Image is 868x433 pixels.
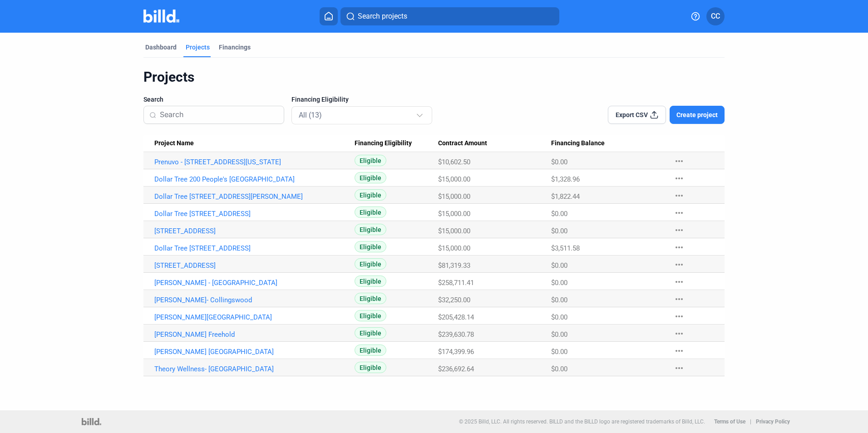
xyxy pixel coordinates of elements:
[154,139,194,148] span: Project Name
[551,244,580,252] span: $3,511.58
[551,210,567,218] span: $0.00
[143,69,725,86] div: Projects
[186,43,210,52] div: Projects
[219,43,251,52] div: Financings
[154,296,355,304] a: [PERSON_NAME]- Collingswood
[143,95,163,104] span: Search
[608,106,666,124] button: Export CSV
[551,296,567,304] span: $0.00
[355,362,386,373] span: Eligible
[154,244,355,252] a: Dollar Tree [STREET_ADDRESS]
[670,106,725,124] button: Create project
[355,139,438,148] div: Financing Eligibility
[438,313,474,321] span: $205,428.14
[551,192,580,201] span: $1,822.44
[355,189,386,201] span: Eligible
[355,327,386,339] span: Eligible
[711,11,720,22] span: CC
[340,7,559,25] button: Search projects
[154,158,355,166] a: Prenuvo - [STREET_ADDRESS][US_STATE]
[355,258,386,270] span: Eligible
[145,43,177,52] div: Dashboard
[154,210,355,218] a: Dollar Tree [STREET_ADDRESS]
[143,10,179,23] img: Billd Company Logo
[438,261,470,270] span: $81,319.33
[674,294,685,305] mat-icon: more_horiz
[551,279,567,287] span: $0.00
[358,11,407,22] span: Search projects
[154,365,355,373] a: Theory Wellness- [GEOGRAPHIC_DATA]
[674,363,685,374] mat-icon: more_horiz
[438,175,470,183] span: $15,000.00
[154,279,355,287] a: [PERSON_NAME] - [GEOGRAPHIC_DATA]
[160,105,278,124] input: Search
[438,192,470,201] span: $15,000.00
[355,241,386,252] span: Eligible
[154,192,355,201] a: Dollar Tree [STREET_ADDRESS][PERSON_NAME]
[551,175,580,183] span: $1,328.96
[551,158,567,166] span: $0.00
[438,348,474,356] span: $174,399.96
[355,155,386,166] span: Eligible
[438,296,470,304] span: $32,250.00
[438,158,470,166] span: $10,602.50
[616,110,648,119] span: Export CSV
[706,7,725,25] button: CC
[676,110,718,119] span: Create project
[674,242,685,253] mat-icon: more_horiz
[154,261,355,270] a: [STREET_ADDRESS]
[438,210,470,218] span: $15,000.00
[438,139,487,148] span: Contract Amount
[355,293,386,304] span: Eligible
[551,365,567,373] span: $0.00
[714,418,745,425] b: Terms of Use
[291,95,349,104] span: Financing Eligibility
[551,313,567,321] span: $0.00
[355,224,386,235] span: Eligible
[154,313,355,321] a: [PERSON_NAME][GEOGRAPHIC_DATA]
[674,276,685,287] mat-icon: more_horiz
[551,139,605,148] span: Financing Balance
[154,175,355,183] a: Dollar Tree 200 People's [GEOGRAPHIC_DATA]
[674,311,685,322] mat-icon: more_horiz
[82,418,101,425] img: logo
[674,345,685,356] mat-icon: more_horiz
[299,111,322,119] mat-select-trigger: All (13)
[355,310,386,321] span: Eligible
[674,173,685,184] mat-icon: more_horiz
[674,328,685,339] mat-icon: more_horiz
[674,225,685,236] mat-icon: more_horiz
[438,244,470,252] span: $15,000.00
[154,348,355,356] a: [PERSON_NAME] [GEOGRAPHIC_DATA]
[674,259,685,270] mat-icon: more_horiz
[355,207,386,218] span: Eligible
[154,330,355,339] a: [PERSON_NAME] Freehold
[551,261,567,270] span: $0.00
[355,139,412,148] span: Financing Eligibility
[438,227,470,235] span: $15,000.00
[674,156,685,167] mat-icon: more_horiz
[459,418,705,425] p: © 2025 Billd, LLC. All rights reserved. BILLD and the BILLD logo are registered trademarks of Bil...
[674,190,685,201] mat-icon: more_horiz
[438,139,551,148] div: Contract Amount
[674,207,685,218] mat-icon: more_horiz
[551,227,567,235] span: $0.00
[355,344,386,356] span: Eligible
[438,330,474,339] span: $239,630.78
[551,348,567,356] span: $0.00
[750,418,751,425] p: |
[438,279,474,287] span: $258,711.41
[756,418,790,425] b: Privacy Policy
[438,365,474,373] span: $236,692.64
[551,139,665,148] div: Financing Balance
[154,227,355,235] a: [STREET_ADDRESS]
[355,172,386,183] span: Eligible
[154,139,355,148] div: Project Name
[355,276,386,287] span: Eligible
[551,330,567,339] span: $0.00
